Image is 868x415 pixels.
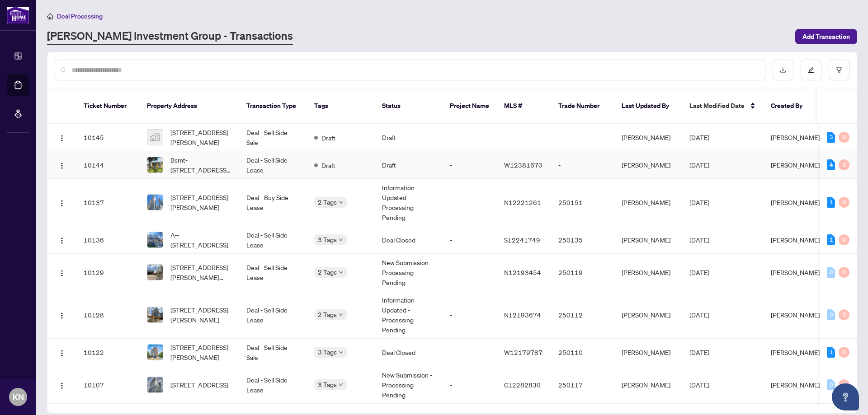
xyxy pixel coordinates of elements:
div: 0 [839,347,849,358]
td: 250117 [551,366,614,404]
span: [DATE] [689,381,709,389]
button: edit [801,60,821,80]
span: N12221261 [504,198,541,206]
span: [DATE] [689,161,709,169]
span: C12282830 [504,381,541,389]
img: Logo [58,312,66,319]
span: Bsmt-[STREET_ADDRESS][PERSON_NAME] [170,155,232,175]
a: [PERSON_NAME] Investment Group - Transactions [47,28,293,45]
td: Deal - Sell Side Sale [239,339,307,366]
img: thumbnail-img [147,195,163,210]
span: N12193674 [504,311,541,319]
img: logo [7,7,29,23]
th: Trade Number [551,89,614,124]
th: Last Updated By [614,89,682,124]
td: 250112 [551,291,614,339]
span: 3 Tags [318,234,337,245]
div: 1 [827,347,835,358]
td: Deal - Sell Side Lease [239,151,307,179]
td: New Submission - Processing Pending [375,254,443,291]
td: Draft [375,151,443,179]
span: [STREET_ADDRESS][PERSON_NAME][PERSON_NAME] [170,262,232,282]
th: Status [375,89,443,124]
img: thumbnail-img [147,232,163,247]
td: 10144 [76,151,140,179]
td: Draft [375,124,443,151]
span: [DATE] [689,133,709,141]
div: 3 [827,132,835,143]
th: Project Name [443,89,497,124]
button: Logo [55,195,69,210]
span: [DATE] [689,268,709,276]
div: 1 [827,234,835,245]
td: Deal Closed [375,226,443,254]
td: 250135 [551,226,614,254]
img: Logo [58,237,66,244]
td: [PERSON_NAME] [614,291,682,339]
td: [PERSON_NAME] [614,226,682,254]
span: [DATE] [689,236,709,244]
div: 0 [839,197,849,208]
button: Logo [55,265,69,280]
td: 250110 [551,339,614,366]
img: thumbnail-img [147,157,163,173]
span: Draft [321,160,335,170]
span: Deal Processing [57,12,103,20]
img: Logo [58,350,66,357]
td: Deal - Buy Side Lease [239,179,307,226]
th: Last Modified Date [682,89,764,124]
th: Created By [764,89,818,124]
td: - [443,226,497,254]
span: filter [836,67,842,73]
span: [DATE] [689,311,709,319]
span: edit [808,67,814,73]
span: [DATE] [689,198,709,206]
td: New Submission - Processing Pending [375,366,443,404]
span: 2 Tags [318,267,337,277]
td: Deal - Sell Side Lease [239,226,307,254]
span: KN [13,391,24,403]
img: thumbnail-img [147,377,163,392]
button: Logo [55,130,69,145]
td: Deal Closed [375,339,443,366]
td: - [443,254,497,291]
span: [PERSON_NAME] [771,236,820,244]
span: [PERSON_NAME] [771,268,820,276]
span: [DATE] [689,348,709,356]
td: 10137 [76,179,140,226]
div: 0 [839,379,849,390]
span: home [47,13,53,19]
span: [PERSON_NAME] [771,348,820,356]
button: download [773,60,793,80]
img: thumbnail-img [147,130,163,145]
div: 4 [827,159,835,170]
td: Deal - Sell Side Lease [239,291,307,339]
span: [PERSON_NAME] [771,198,820,206]
span: [STREET_ADDRESS][PERSON_NAME] [170,192,232,212]
td: Information Updated - Processing Pending [375,291,443,339]
div: 0 [839,267,849,278]
td: Deal - Sell Side Lease [239,366,307,404]
td: [PERSON_NAME] [614,366,682,404]
td: 10122 [76,339,140,366]
td: - [443,124,497,151]
div: 0 [839,309,849,320]
span: 3 Tags [318,379,337,390]
button: Logo [55,378,69,392]
div: 1 [827,197,835,208]
td: 10145 [76,124,140,151]
td: 10129 [76,254,140,291]
button: Logo [55,233,69,247]
span: W12179787 [504,348,542,356]
td: - [443,151,497,179]
span: Last Modified Date [689,101,745,111]
td: Deal - Sell Side Sale [239,124,307,151]
span: down [339,382,343,387]
div: 0 [839,234,849,245]
button: filter [829,60,849,80]
th: MLS # [497,89,551,124]
td: [PERSON_NAME] [614,339,682,366]
span: down [339,350,343,354]
td: - [443,366,497,404]
span: S12241749 [504,236,540,244]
